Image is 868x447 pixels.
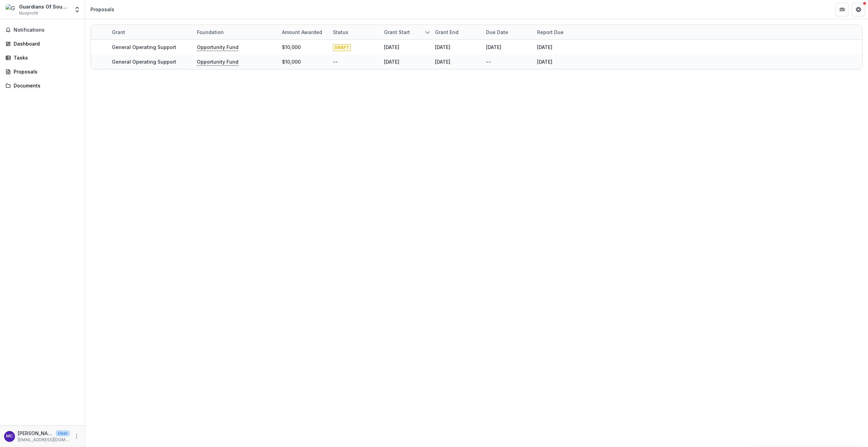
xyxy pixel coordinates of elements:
[431,25,482,39] div: Grant end
[193,25,278,39] div: Foundation
[852,3,865,16] button: Get Help
[18,430,53,437] p: [PERSON_NAME]
[380,29,414,36] div: Grant start
[282,44,301,51] div: $10,000
[333,44,351,51] span: DRAFT
[537,44,552,50] a: [DATE]
[112,44,176,50] a: General Operating Support
[14,54,77,61] div: Tasks
[380,25,431,39] div: Grant start
[18,437,70,443] p: [EMAIL_ADDRESS][DOMAIN_NAME]
[56,430,70,436] p: User
[482,25,533,39] div: Due Date
[533,25,584,39] div: Report Due
[108,25,193,39] div: Grant
[3,66,82,77] a: Proposals
[435,58,450,65] div: [DATE]
[482,29,512,36] div: Due Date
[329,29,352,36] div: Status
[384,44,399,51] div: [DATE]
[72,432,81,441] button: More
[5,4,16,15] img: Guardians Of Sound & The Hip Hop Orchestra
[108,29,129,36] div: Grant
[486,44,501,51] div: [DATE]
[282,58,301,65] div: $10,000
[3,80,82,91] a: Documents
[486,58,491,65] div: --
[88,4,117,14] nav: breadcrumb
[3,38,82,49] a: Dashboard
[197,44,238,51] p: Opportunity Fund
[533,29,568,36] div: Report Due
[14,40,77,47] div: Dashboard
[3,24,82,35] button: Notifications
[329,25,380,39] div: Status
[435,44,450,51] div: [DATE]
[14,27,79,33] span: Notifications
[3,52,82,63] a: Tasks
[333,58,338,65] div: --
[14,68,77,75] div: Proposals
[72,3,82,16] button: Open entity switcher
[6,434,13,438] div: Michael Chapman
[197,58,238,66] p: Opportunity Fund
[14,82,77,89] div: Documents
[835,3,849,16] button: Partners
[193,29,228,36] div: Foundation
[384,58,399,65] div: [DATE]
[278,25,329,39] div: Amount awarded
[431,29,463,36] div: Grant end
[19,10,38,16] span: Nonprofit
[90,6,114,13] div: Proposals
[19,3,70,10] div: Guardians Of Sound & The Hip Hop Orchestra
[112,59,176,65] a: General Operating Support
[278,29,326,36] div: Amount awarded
[425,30,430,35] svg: sorted descending
[537,59,552,65] a: [DATE]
